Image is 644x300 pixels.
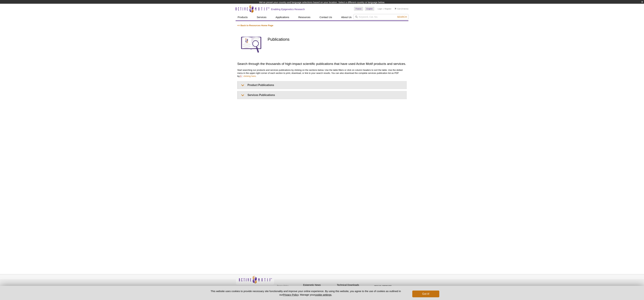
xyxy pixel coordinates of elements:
[296,14,313,20] a: Resources
[371,280,396,288] table: Click to Verify - This site chose Symantec SSL for secure e-commerce and confidential communicati...
[236,14,250,20] a: Products
[374,285,392,286] a: ABOUT SSL CERTIFICATES
[303,284,335,286] h4: Epigenetic News
[384,8,391,10] a: Register
[205,289,407,296] p: This website uses cookies to provide necessary site functionality and improve your online experie...
[358,3,367,10] img: Change Here
[317,14,334,20] a: Contact Us
[378,8,382,10] a: Login
[237,69,407,78] p: Start searching our products and services publications by clicking on the sections below. Use the...
[276,283,289,288] a: Privacy Policy
[397,16,407,18] span: Search
[240,74,256,78] a: clicking here
[255,14,269,20] a: Services
[315,293,331,296] button: cookie settings
[238,91,407,99] summary: Services Publications
[395,7,408,11] li: (0 items)
[283,293,299,296] a: Privacy Policy
[412,291,439,297] button: Got it!
[395,8,396,9] img: Your Cart
[237,61,407,66] h2: Search through the thousands of high-impact scientific publications that have used Active Motif p...
[237,24,273,27] a: << Back to Resources Home Page
[237,30,265,58] img: Publications
[238,81,407,89] summary: Product Publications
[337,284,369,286] h4: Technical Downloads
[396,15,408,18] button: Search
[274,14,291,20] a: Applications
[395,8,401,10] a: Cart
[339,14,354,20] a: About Us
[236,274,274,288] img: Active Motif,
[354,7,363,11] a: France
[268,37,407,42] h1: Publications
[271,8,305,11] h2: Enabling Epigenetics Research
[383,7,384,11] li: |
[365,7,374,11] a: English
[354,14,408,20] input: Keyword, Cat. No.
